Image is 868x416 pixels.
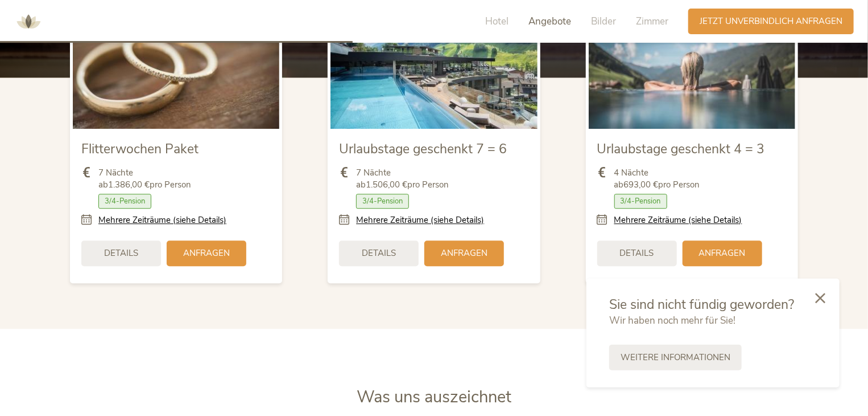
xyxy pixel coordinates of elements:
[356,167,449,191] span: 7 Nächte ab pro Person
[699,247,746,259] span: Anfragen
[339,140,507,158] span: Urlaubstage geschenkt 7 = 6
[589,12,795,128] img: Urlaubstage geschenkt 4 = 3
[104,247,138,259] span: Details
[98,214,226,226] a: Mehrere Zeiträume (siehe Details)
[624,179,659,190] b: 693,00 €
[356,214,484,226] a: Mehrere Zeiträume (siehe Details)
[108,179,150,190] b: 1.386,00 €
[362,247,396,259] span: Details
[485,15,509,28] span: Hotel
[614,194,667,209] span: 3/4-Pension
[183,247,230,259] span: Anfragen
[609,296,794,313] span: Sie sind nicht fündig geworden?
[614,214,742,226] a: Mehrere Zeiträume (siehe Details)
[621,352,730,364] span: Weitere Informationen
[11,5,46,39] img: AMONTI & LUNARIS Wellnessresort
[636,15,668,28] span: Zimmer
[591,15,616,28] span: Bilder
[528,15,571,28] span: Angebote
[441,247,487,259] span: Anfragen
[98,194,151,209] span: 3/4-Pension
[11,17,46,25] a: AMONTI & LUNARIS Wellnessresort
[609,314,735,327] span: Wir haben noch mehr für Sie!
[609,345,742,370] a: Weitere Informationen
[597,140,765,158] span: Urlaubstage geschenkt 4 = 3
[98,167,191,191] span: 7 Nächte ab pro Person
[614,167,700,191] span: 4 Nächte ab pro Person
[356,194,409,209] span: 3/4-Pension
[81,140,199,158] span: Flitterwochen Paket
[330,12,537,128] img: Urlaubstage geschenkt 7 = 6
[357,386,511,408] span: Was uns auszeichnet
[620,247,654,259] span: Details
[73,12,279,128] img: Flitterwochen Paket
[366,179,407,190] b: 1.506,00 €
[700,15,842,27] span: Jetzt unverbindlich anfragen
